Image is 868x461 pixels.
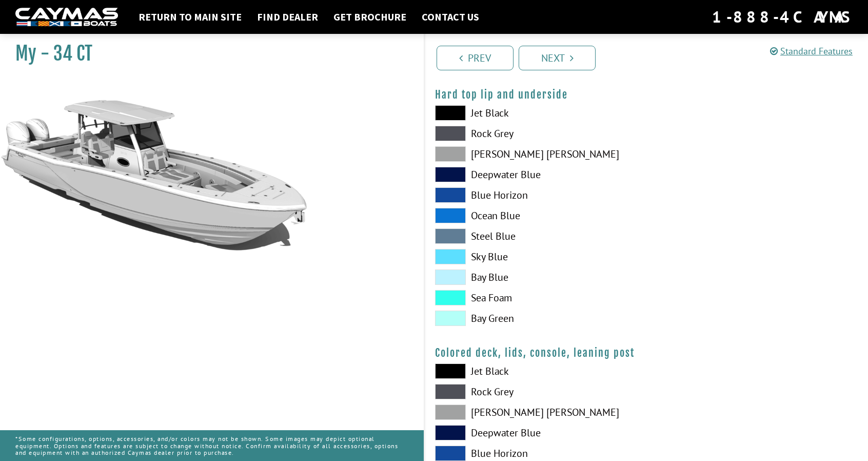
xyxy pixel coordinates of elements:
[435,270,636,285] label: Bay Blue
[435,446,636,461] label: Blue Horizon
[252,10,323,24] a: Find Dealer
[435,146,636,162] label: [PERSON_NAME] [PERSON_NAME]
[435,425,636,440] label: Deepwater Blue
[434,44,868,70] ul: Pagination
[15,8,118,27] img: white-logo-c9c8dbefe5ff5ceceb0f0178aa75bf4bb51f6bca0971e226c86eb53dfe498488.png
[15,42,398,65] h1: My - 34 CT
[435,347,858,359] h4: Colored deck, lids, console, leaning post
[435,384,636,399] label: Rock Grey
[435,88,858,101] h4: Hard top lip and underside
[435,363,636,379] label: Jet Black
[435,228,636,244] label: Steel Blue
[519,46,596,70] a: Next
[417,10,484,24] a: Contact Us
[15,430,408,461] p: *Some configurations, options, accessories, and/or colors may not be shown. Some images may depic...
[435,290,636,305] label: Sea Foam
[770,45,853,57] a: Standard Features
[712,6,853,28] div: 1-888-4CAYMAS
[133,10,247,24] a: Return to main site
[435,187,636,203] label: Blue Horizon
[435,311,636,326] label: Bay Green
[435,105,636,121] label: Jet Black
[328,10,411,24] a: Get Brochure
[435,405,636,420] label: [PERSON_NAME] [PERSON_NAME]
[435,249,636,264] label: Sky Blue
[435,126,636,141] label: Rock Grey
[437,46,514,70] a: Prev
[435,167,636,182] label: Deepwater Blue
[435,208,636,223] label: Ocean Blue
